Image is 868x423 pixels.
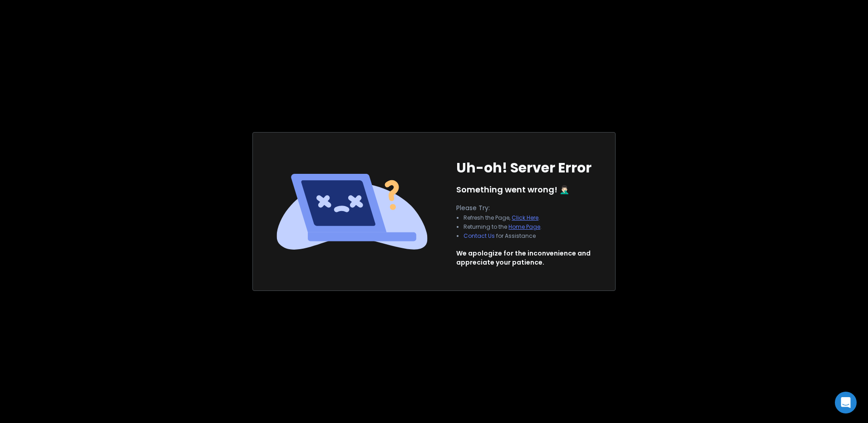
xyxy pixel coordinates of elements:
div: Open Intercom Messenger [835,392,857,413]
li: Returning to the . [464,223,542,231]
p: Something went wrong! 🤦🏻‍♂️ [456,183,569,196]
a: Home Page [508,223,540,231]
li: Refresh the Page, . [464,214,542,221]
p: Please Try: [456,203,549,212]
p: We apologize for the inconvenience and appreciate your patience. [456,249,591,267]
li: for Assistance [464,232,542,240]
h1: Uh-oh! Server Error [456,160,592,176]
a: Click Here [512,214,538,221]
button: Contact Us [464,232,495,240]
